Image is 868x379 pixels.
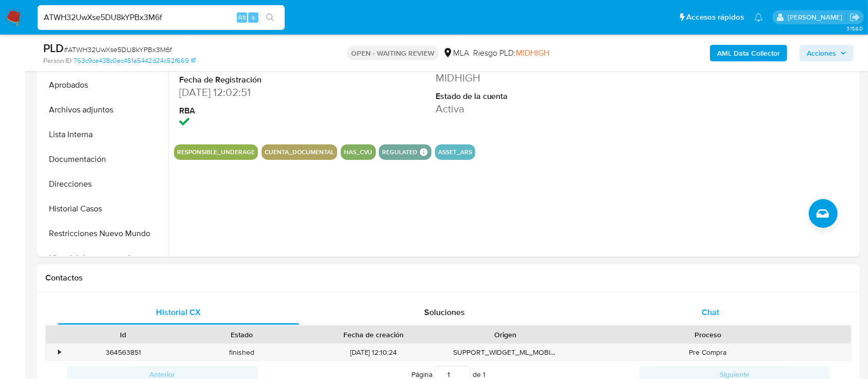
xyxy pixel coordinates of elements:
[40,196,168,221] button: Historial Casos
[40,122,168,147] button: Lista Interna
[301,344,446,361] div: [DATE] 12:10:24
[64,344,183,361] div: 364563851
[443,47,469,59] div: MLA
[436,91,596,102] dt: Estado de la cuenta
[179,105,340,117] dt: RBA
[686,12,744,23] span: Accesos rápidos
[308,329,439,340] div: Fecha de creación
[40,246,168,271] button: Historial de conversaciones
[849,12,860,23] a: Salir
[64,44,172,55] span: # ATWH32UwXse5DU8kYPBx3M6f
[40,221,168,246] button: Restricciones Nuevo Mundo
[40,73,168,97] button: Aprobados
[446,344,565,361] div: SUPPORT_WIDGET_ML_MOBILE
[183,344,302,361] div: finished
[43,56,72,65] b: Person ID
[572,329,844,340] div: Proceso
[453,329,558,340] div: Origen
[807,45,836,61] span: Acciones
[43,40,64,56] b: PLD
[424,306,465,318] span: Soluciones
[40,97,168,122] button: Archivos adjuntos
[717,45,780,61] b: AML Data Collector
[516,47,549,59] span: MIDHIGH
[800,45,854,61] button: Acciones
[179,85,340,100] dd: [DATE] 12:02:51
[179,74,340,86] dt: Fecha de Registración
[38,11,285,24] input: Buscar usuario o caso...
[788,12,846,22] p: florencia.merelli@mercadolibre.com
[710,45,787,61] button: AML Data Collector
[71,329,176,340] div: Id
[565,344,851,361] div: Pre Compra
[190,329,294,340] div: Estado
[436,102,596,116] dd: Activa
[45,273,852,283] h1: Contactos
[754,13,763,22] a: Notificaciones
[702,306,719,318] span: Chat
[40,147,168,172] button: Documentación
[259,10,281,25] button: search-icon
[238,12,246,22] span: Alt
[58,348,61,357] div: •
[156,306,201,318] span: Historial CX
[846,24,863,32] span: 3.158.0
[436,71,596,85] dd: MIDHIGH
[40,172,168,196] button: Direcciones
[252,12,255,22] span: s
[347,46,439,60] p: OPEN - WAITING REVIEW
[74,56,196,65] a: 763c9ce438c0ec461a5442d24c52f669
[473,47,549,59] span: Riesgo PLD:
